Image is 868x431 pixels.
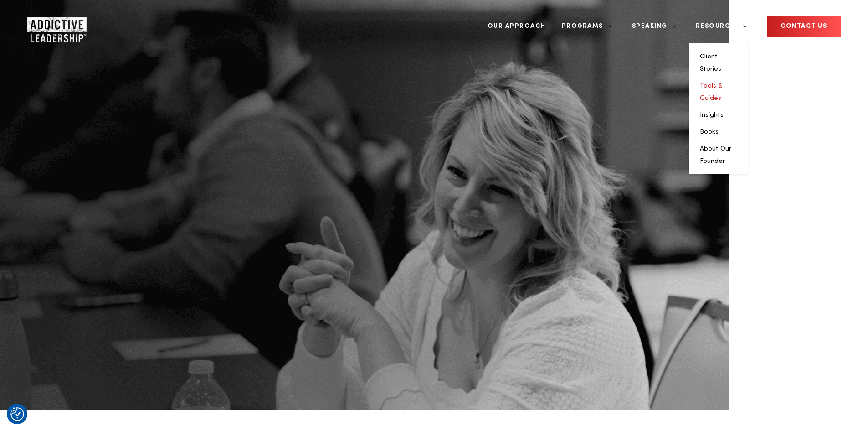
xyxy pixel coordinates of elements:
[700,83,722,101] a: Tools & Guides
[27,17,82,36] a: Home
[10,407,24,421] img: Revisit consent button
[625,9,676,43] a: Speaking
[700,112,724,118] a: Insights
[767,16,841,37] a: CONTACT US
[700,53,721,72] a: Client Stories
[689,9,748,43] a: Resources
[481,9,553,43] a: Our Approach
[555,9,612,43] a: Programs
[700,129,719,135] a: Books
[10,407,24,421] button: Consent Preferences
[700,145,731,164] a: About Our Founder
